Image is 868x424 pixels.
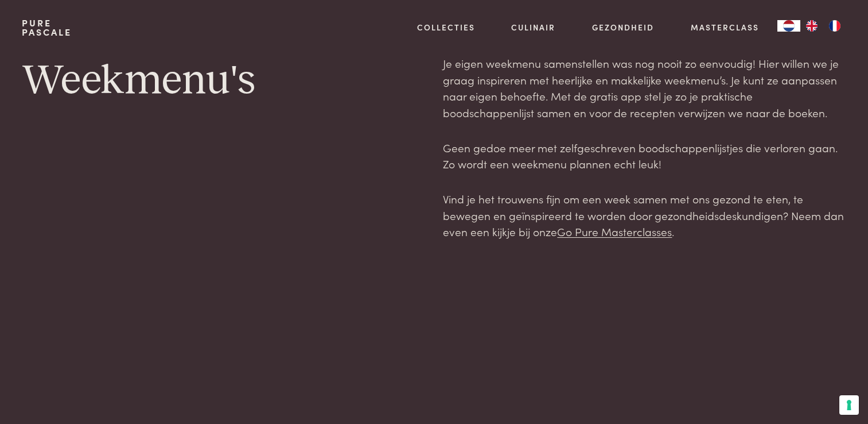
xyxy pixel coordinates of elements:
[800,20,823,32] a: EN
[443,191,846,240] p: Vind je het trouwens fijn om een week samen met ons gezond te eten, te bewegen en geïnspireerd te...
[592,21,654,33] a: Gezondheid
[777,20,800,32] a: NL
[417,21,475,33] a: Collecties
[777,20,800,32] div: Language
[511,21,555,33] a: Culinair
[443,55,846,121] p: Je eigen weekmenu samenstellen was nog nooit zo eenvoudig! Hier willen we je graag inspireren met...
[443,140,846,172] p: Geen gedoe meer met zelfgeschreven boodschappenlijstjes die verloren gaan. Zo wordt een weekmenu ...
[800,20,846,32] ul: Language list
[557,223,672,239] a: Go Pure Masterclasses
[22,18,72,37] a: PurePascale
[22,55,425,107] h1: Weekmenu's
[777,20,846,32] aside: Language selected: Nederlands
[823,20,846,32] a: FR
[691,21,759,33] a: Masterclass
[839,395,859,415] button: Uw voorkeuren voor toestemming voor trackingtechnologieën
